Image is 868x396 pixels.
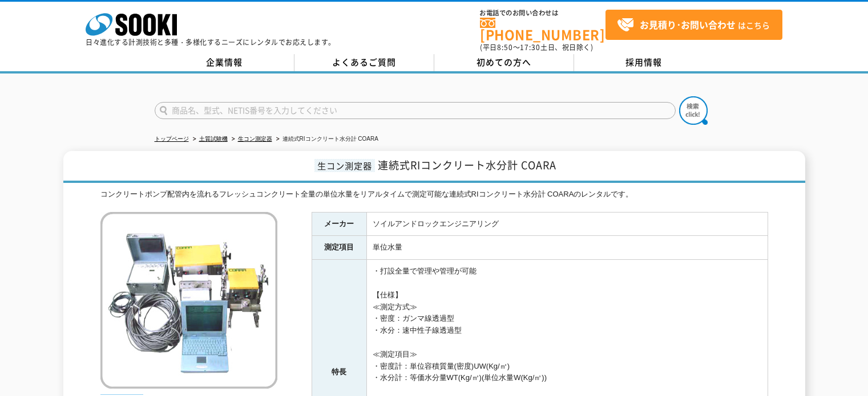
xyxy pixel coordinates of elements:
[520,42,540,52] span: 17:30
[155,54,294,71] a: 企業情報
[100,212,277,389] img: 連続式RIコンクリート水分計 COARA
[312,212,366,236] th: メーカー
[312,236,366,260] th: 測定項目
[477,56,531,68] span: 初めての方へ
[378,157,556,173] span: 連続式RIコンクリート水分計 COARA
[366,212,768,236] td: ソイルアンドロックエンジニアリング
[274,133,378,145] li: 連続式RIコンクリート水分計 COARA
[497,42,513,52] span: 8:50
[480,10,605,17] span: お電話でのお問い合わせは
[238,136,272,142] a: 生コン測定器
[679,96,708,125] img: btn_search.png
[100,189,768,201] div: コンクリートポンプ配管内を流れるフレッシュコンクリート全量の単位水量をリアルタイムで測定可能な連続式RIコンクリート水分計 COARAのレンタルです。
[155,136,189,142] a: トップページ
[314,159,375,172] span: 生コン測定器
[366,236,768,260] td: 単位水量
[434,54,574,71] a: 初めての方へ
[155,102,676,119] input: 商品名、型式、NETIS番号を入力してください
[605,10,782,40] a: お見積り･お問い合わせはこちら
[574,54,714,71] a: 採用情報
[480,18,605,41] a: [PHONE_NUMBER]
[199,136,228,142] a: 土質試験機
[480,42,593,52] span: (平日 ～ 土日、祝日除く)
[294,54,434,71] a: よくあるご質問
[617,17,770,34] span: はこちら
[640,18,736,31] strong: お見積り･お問い合わせ
[86,39,336,46] p: 日々進化する計測技術と多種・多様化するニーズにレンタルでお応えします。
